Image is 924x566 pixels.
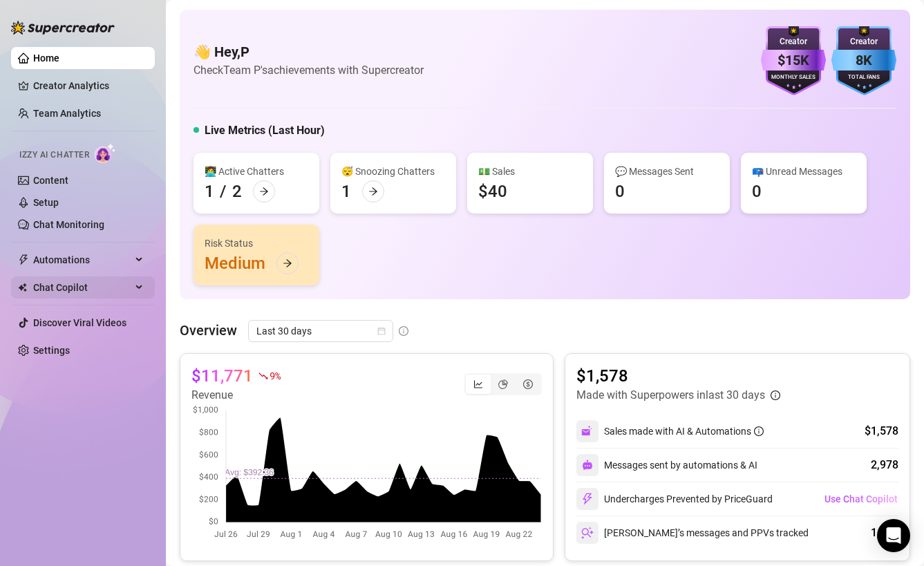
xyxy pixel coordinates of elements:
article: $1,578 [576,365,780,387]
img: Chat Copilot [18,283,27,292]
div: 1 [341,180,351,202]
img: svg%3e [581,527,594,539]
span: Automations [33,249,131,271]
div: $40 [478,180,507,202]
a: Chat Monitoring [33,219,104,230]
span: info-circle [771,390,780,400]
article: Revenue [191,387,280,404]
span: Chat Copilot [33,276,131,299]
img: svg%3e [581,425,594,437]
article: Overview [180,320,237,341]
div: 😴 Snoozing Chatters [341,164,445,179]
img: blue-badge-DgoSNQY1.svg [831,26,896,95]
div: 0 [615,180,625,202]
img: svg%3e [581,493,594,505]
article: Check Team P's achievements with Supercreator [194,62,424,79]
img: purple-badge-B9DA21FR.svg [761,26,826,95]
span: arrow-right [283,258,292,268]
div: Creator [761,35,826,48]
div: Risk Status [205,236,308,251]
span: line-chart [473,379,483,389]
div: Monthly Sales [761,73,826,82]
h4: 👋 Hey, P [194,42,424,62]
div: 📪 Unread Messages [752,164,856,179]
article: $11,771 [191,365,253,387]
span: info-circle [399,326,408,336]
span: dollar-circle [523,379,533,389]
span: arrow-right [368,187,378,196]
span: calendar [377,327,386,335]
button: Use Chat Copilot [824,488,898,510]
div: $15K [761,50,826,71]
img: AI Chatter [95,143,116,163]
div: Sales made with AI & Automations [604,424,764,439]
a: Settings [33,345,70,356]
a: Creator Analytics [33,75,144,97]
div: 1 [205,180,214,202]
span: info-circle [754,426,764,436]
span: Use Chat Copilot [824,493,898,504]
div: [PERSON_NAME]’s messages and PPVs tracked [576,522,809,544]
div: Creator [831,35,896,48]
span: arrow-right [259,187,269,196]
h5: Live Metrics (Last Hour) [205,122,325,139]
span: fall [258,371,268,381]
div: 8K [831,50,896,71]
div: 1,096 [871,525,898,541]
div: Total Fans [831,73,896,82]
img: logo-BBDzfeDw.svg [11,21,115,35]
span: pie-chart [498,379,508,389]
a: Team Analytics [33,108,101,119]
div: Undercharges Prevented by PriceGuard [576,488,773,510]
div: 💬 Messages Sent [615,164,719,179]
div: Open Intercom Messenger [877,519,910,552]
a: Content [33,175,68,186]
div: 2 [232,180,242,202]
img: svg%3e [582,460,593,471]
article: Made with Superpowers in last 30 days [576,387,765,404]
a: Home [33,53,59,64]
div: 0 [752,180,762,202]
div: 💵 Sales [478,164,582,179]
span: Last 30 days [256,321,385,341]
div: Messages sent by automations & AI [576,454,757,476]
div: segmented control [464,373,542,395]
div: 👩‍💻 Active Chatters [205,164,308,179]
span: thunderbolt [18,254,29,265]
span: Izzy AI Chatter [19,149,89,162]
div: $1,578 [865,423,898,440]
div: 2,978 [871,457,898,473]
span: 9 % [270,369,280,382]
a: Discover Viral Videos [33,317,126,328]
a: Setup [33,197,59,208]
